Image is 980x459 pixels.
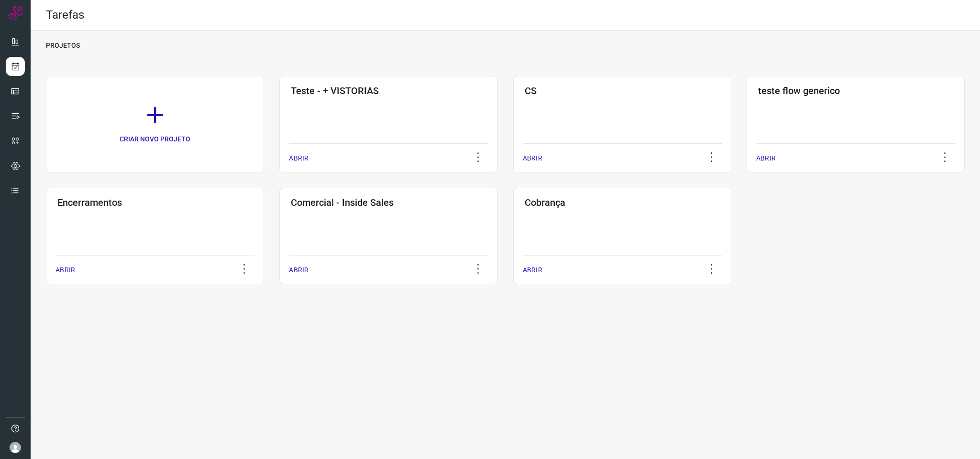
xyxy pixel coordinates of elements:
p: ABRIR [55,265,75,275]
p: ABRIR [523,153,542,163]
h3: Comercial - Inside Sales [291,197,486,208]
h3: Teste - + VISTORIAS [291,85,486,96]
p: PROJETOS [46,41,80,51]
p: CRIAR NOVO PROJETO [120,134,190,144]
p: ABRIR [289,153,308,163]
h3: CS [525,85,720,96]
h3: teste flow generico [758,85,953,96]
p: ABRIR [289,265,308,275]
img: Logo [8,6,22,20]
h3: Encerramentos [57,197,253,208]
img: avatar-user-boy.jpg [10,442,21,453]
h3: Cobrança [525,197,720,208]
p: ABRIR [756,153,776,163]
p: ABRIR [523,265,542,275]
h2: Tarefas [46,8,84,22]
